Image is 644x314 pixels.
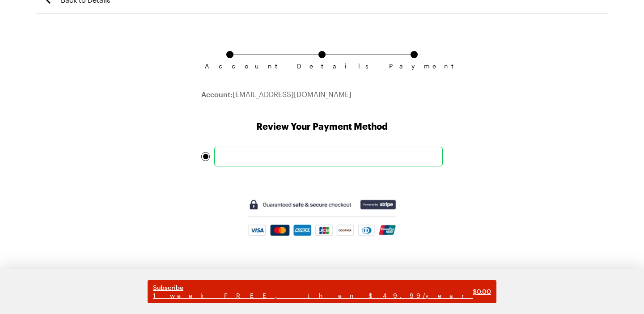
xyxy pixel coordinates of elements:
[247,199,397,237] img: Guaranteed safe and secure checkout powered by Stripe
[318,51,326,63] a: Details
[153,292,473,300] span: 1 week FREE, then $49.99/year
[219,151,438,162] iframe: Secure card payment input frame
[205,63,255,70] span: Account
[153,284,473,292] span: Subscribe
[201,120,443,132] h1: Review Your Payment Method
[389,63,439,70] span: Payment
[201,89,443,109] div: [EMAIL_ADDRESS][DOMAIN_NAME]
[148,280,496,303] button: Subscribe1 week FREE, then $49.99/year$0.00
[473,287,491,296] span: $ 0.00
[297,63,347,70] span: Details
[201,90,233,98] span: Account:
[201,51,443,63] ol: Subscription checkout form navigation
